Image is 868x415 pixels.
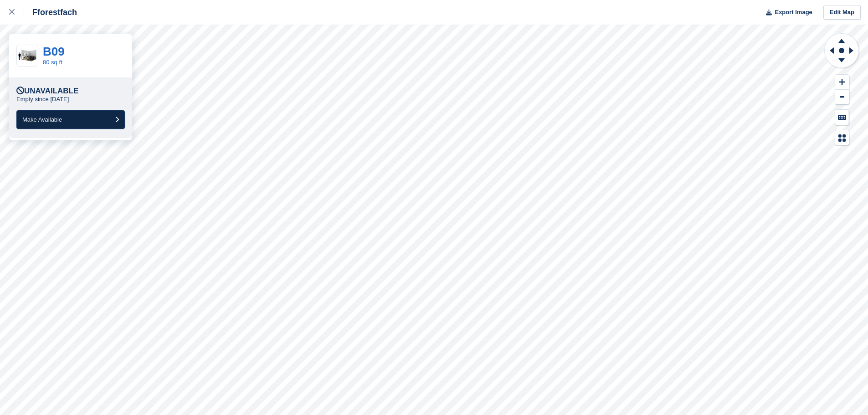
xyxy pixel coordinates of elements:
button: Map Legend [835,130,849,145]
span: Make Available [22,116,62,123]
button: Zoom In [835,75,849,90]
span: Export Image [775,8,812,17]
div: Unavailable [16,87,78,96]
img: 80-sqft-unit.jpg [17,48,38,64]
button: Keyboard Shortcuts [835,110,849,125]
a: Edit Map [823,5,861,20]
a: B09 [43,45,65,58]
div: Fforestfach [24,7,77,18]
p: Empty since [DATE] [16,96,69,103]
a: 80 sq ft [43,59,62,66]
button: Make Available [16,110,125,129]
button: Zoom Out [835,90,849,105]
button: Export Image [760,5,812,20]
